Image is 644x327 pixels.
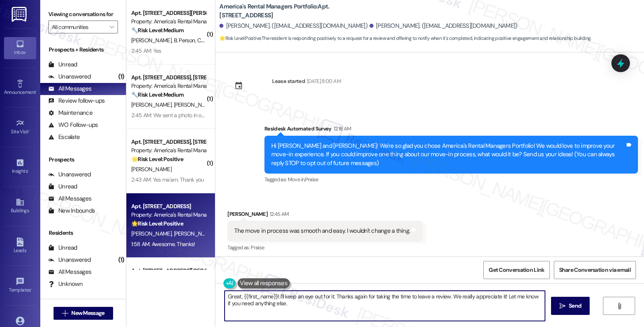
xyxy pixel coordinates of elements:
[131,138,206,146] div: Apt. [STREET_ADDRESS], [STREET_ADDRESS]
[131,47,161,54] div: 2:45 AM: Yes
[109,24,114,30] i: 
[48,85,91,93] div: All Messages
[131,37,174,44] span: [PERSON_NAME]
[551,297,590,315] button: Send
[174,37,197,44] span: B. Person
[48,109,93,117] div: Maintenance
[12,7,28,22] img: ResiDesk Logo
[31,286,32,292] span: •
[48,170,91,179] div: Unanswered
[268,210,289,218] div: 12:45 AM
[174,101,214,108] span: [PERSON_NAME]
[227,242,423,253] div: Tagged as:
[174,230,214,237] span: [PERSON_NAME]
[36,88,37,94] span: •
[48,244,77,252] div: Unread
[225,291,545,321] textarea: To enrich screen reader interactions, please activate Accessibility in Grammarly extension settings
[4,275,36,296] a: Templates •
[219,2,380,20] b: America's Rental Managers Portfolio: Apt. [STREET_ADDRESS]
[131,267,206,275] div: Apt. [STREET_ADDRESS][GEOGRAPHIC_DATA][STREET_ADDRESS]
[48,195,91,203] div: All Messages
[48,121,98,129] div: WO Follow-ups
[131,176,204,183] div: 2:43 AM: Yes ma'am. Thank you
[116,70,126,83] div: (1)
[131,112,254,119] div: 2:45 AM: We sent a photo in our previous text [DATE]
[40,46,126,54] div: Prospects + Residents
[131,101,174,108] span: [PERSON_NAME]
[4,235,36,257] a: Leads
[554,261,636,279] button: Share Conversation via email
[131,240,195,248] div: 1:58 AM: Awesome. Thanks!
[271,142,625,168] div: Hi [PERSON_NAME] and [PERSON_NAME]! We're so glad you chose America's Rental Managers Portfolio! ...
[131,17,206,26] div: Property: America's Rental Managers Portfolio
[48,97,105,105] div: Review follow-ups
[40,155,126,164] div: Prospects
[569,302,581,310] span: Send
[131,211,206,219] div: Property: America's Rental Managers Portfolio
[219,35,261,41] strong: 🌟 Risk Level: Positive
[116,254,126,266] div: (1)
[227,210,423,221] div: [PERSON_NAME]
[489,266,544,274] span: Get Conversation Link
[29,128,30,133] span: •
[48,8,118,21] label: Viewing conversations for
[40,229,126,237] div: Residents
[48,280,83,288] div: Unknown
[219,22,367,30] div: [PERSON_NAME]. ([EMAIL_ADDRESS][DOMAIN_NAME])
[131,155,183,163] strong: 🌟 Risk Level: Positive
[251,244,264,251] span: Praise
[131,73,206,82] div: Apt. [STREET_ADDRESS], [STREET_ADDRESS]
[559,266,631,274] span: Share Conversation via email
[48,256,91,264] div: Unanswered
[305,176,318,183] span: Praise
[4,116,36,138] a: Site Visit •
[48,207,95,215] div: New Inbounds
[62,310,68,317] i: 
[305,77,341,85] div: [DATE] 8:00 AM
[369,22,518,30] div: [PERSON_NAME]. ([EMAIL_ADDRESS][DOMAIN_NAME])
[234,227,410,235] div: The move in process was smooth and easy. I wouldn't change a thing.
[131,202,206,211] div: Apt. [STREET_ADDRESS]
[48,72,91,81] div: Unanswered
[264,124,638,136] div: Residesk Automated Survey
[4,37,36,59] a: Inbox
[272,77,305,85] div: Lease started
[4,156,36,178] a: Insights •
[559,303,566,309] i: 
[48,268,91,276] div: All Messages
[483,261,549,279] button: Get Conversation Link
[71,309,104,317] span: New Message
[131,220,183,227] strong: 🌟 Risk Level: Positive
[28,167,29,173] span: •
[131,91,184,98] strong: 🔧 Risk Level: Medium
[197,37,223,44] span: C. Personsr
[48,133,80,141] div: Escalate
[131,27,184,34] strong: 🔧 Risk Level: Medium
[48,60,77,69] div: Unread
[288,176,305,183] span: Move in ,
[54,307,113,320] button: New Message
[52,21,105,33] input: All communities
[131,146,206,155] div: Property: America's Rental Managers Portfolio
[616,303,622,309] i: 
[131,166,171,173] span: [PERSON_NAME]
[48,182,77,191] div: Unread
[219,34,591,43] span: : The resident is responding positively to a request for a review and offering to notify when it'...
[332,124,351,133] div: 12:18 AM
[264,174,638,185] div: Tagged as:
[4,195,36,217] a: Buildings
[131,9,206,17] div: Apt. [STREET_ADDRESS][PERSON_NAME], [STREET_ADDRESS][PERSON_NAME]
[131,82,206,90] div: Property: America's Rental Managers Portfolio
[131,230,174,237] span: [PERSON_NAME]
